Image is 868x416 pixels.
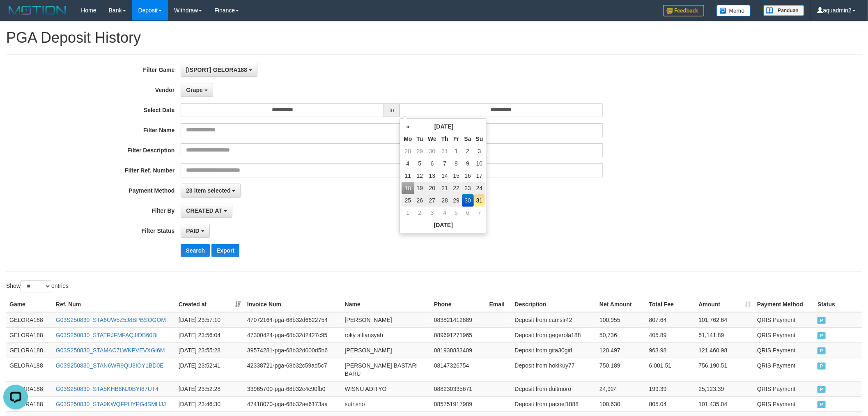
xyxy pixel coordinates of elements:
td: 101,762.64 [695,312,754,328]
td: QRIS Payment [754,358,814,381]
th: « [402,120,414,133]
button: CREATED AT [181,204,232,218]
td: 31 [474,194,485,207]
button: PAID [181,224,209,238]
td: sutrisno [342,396,431,411]
td: 51,141.89 [695,327,754,342]
td: 405.89 [646,327,696,342]
td: 31 [439,145,451,157]
a: G03S250830_STA6UW5Z5J8BPBSOGOM [56,317,166,323]
td: 750,189 [596,358,646,381]
td: QRIS Payment [754,381,814,396]
button: [ISPORT] GELORA188 [181,63,257,77]
td: 4 [439,207,451,219]
td: 11 [402,170,414,182]
th: Status [814,297,862,312]
td: 1 [402,207,414,219]
td: 083821412889 [431,312,486,328]
th: We [425,133,439,145]
h1: PGA Deposit History [6,30,862,46]
td: 24 [474,182,485,194]
td: 29 [451,194,462,207]
td: 27 [425,194,439,207]
span: PAID [817,401,826,408]
td: 199.39 [646,381,696,396]
span: to [384,103,400,117]
th: Net Amount [596,297,646,312]
td: 3 [425,207,439,219]
a: G03S250830_STA9KWQFPHYPG4SMHJJ [56,401,166,407]
img: panduan.png [763,5,804,16]
span: [ISPORT] GELORA188 [186,67,247,73]
th: Invoice Num [244,297,342,312]
th: Ref. Num [53,297,175,312]
td: 2 [414,207,426,219]
td: 15 [451,170,462,182]
th: [DATE] [402,219,485,231]
span: PAID [817,363,826,370]
td: 7 [474,207,485,219]
td: 756,190.51 [695,358,754,381]
span: 23 item selected [186,187,230,194]
td: [DATE] 23:52:28 [175,381,244,396]
td: 30 [425,145,439,157]
td: [DATE] 23:55:28 [175,342,244,358]
td: 805.04 [646,396,696,411]
a: G03S250830_STATRJFMFAQJIDB60BI [56,332,158,338]
td: 807.64 [646,312,696,328]
td: 13 [425,170,439,182]
td: 1 [451,145,462,157]
td: Deposit from hokikuy77 [512,358,597,381]
td: 085751917989 [431,396,486,411]
td: 120,497 [596,342,646,358]
td: 20 [425,182,439,194]
td: GELORA188 [6,358,53,381]
td: 28 [402,145,414,157]
td: 18 [402,182,414,194]
td: 24,924 [596,381,646,396]
td: Deposit from gita30girl [512,342,597,358]
th: Mo [402,133,414,145]
td: 089691271965 [431,327,486,342]
span: PAID [186,228,199,234]
a: G03S250830_STA5KHB8NJ0BYI87UT4 [56,386,158,392]
span: PAID [817,332,826,339]
td: 10 [474,157,485,170]
select: Showentries [21,280,51,292]
td: 47418070-pga-68b32ae6173aa [244,396,342,411]
td: 5 [414,157,426,170]
td: 21 [439,182,451,194]
button: Export [211,244,239,257]
td: 7 [439,157,451,170]
td: 100,955 [596,312,646,328]
td: WISNU ADITYO [342,381,431,396]
td: 121,460.98 [695,342,754,358]
th: Th [439,133,451,145]
span: PAID [817,386,826,393]
td: 25,123.39 [695,381,754,396]
th: Description [512,297,597,312]
td: [DATE] 23:52:41 [175,358,244,381]
img: MOTION_logo.png [6,4,69,16]
td: [DATE] 23:56:04 [175,327,244,342]
td: Deposit from pacoel1888 [512,396,597,411]
td: 4 [402,157,414,170]
td: 14 [439,170,451,182]
th: Amount: activate to sort column ascending [695,297,754,312]
td: Deposit from camsir42 [512,312,597,328]
td: QRIS Payment [754,327,814,342]
td: 17 [474,170,485,182]
td: 3 [474,145,485,157]
td: 6,001.51 [646,358,696,381]
td: GELORA188 [6,312,53,328]
td: 23 [462,182,474,194]
td: 47300424-pga-68b32d2427c95 [244,327,342,342]
td: 8 [451,157,462,170]
td: [PERSON_NAME] BASTARI BARU [342,358,431,381]
td: 081938833409 [431,342,486,358]
th: Game [6,297,53,312]
td: 28 [439,194,451,207]
td: Deposit from gegerola188 [512,327,597,342]
td: 22 [451,182,462,194]
th: Payment Method [754,297,814,312]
